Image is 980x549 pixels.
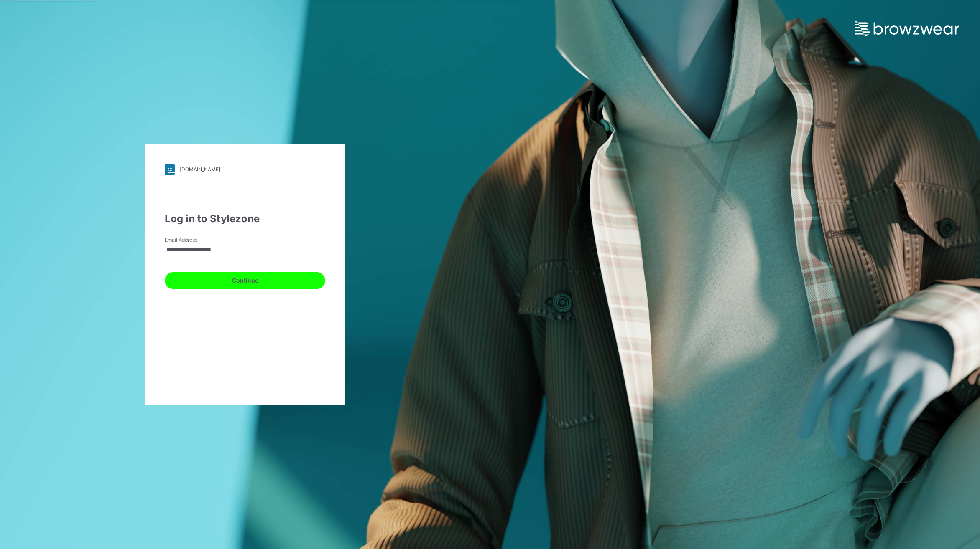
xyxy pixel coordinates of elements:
[165,211,325,226] div: Log in to Stylezone
[855,21,959,36] img: browzwear-logo.e42bd6dac1945053ebaf764b6aa21510.svg
[165,164,325,175] a: [DOMAIN_NAME]
[165,236,223,244] label: Email Address
[180,166,220,172] div: [DOMAIN_NAME]
[165,272,325,289] button: Continue
[165,164,175,175] img: stylezone-logo.562084cfcfab977791bfbf7441f1a819.svg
